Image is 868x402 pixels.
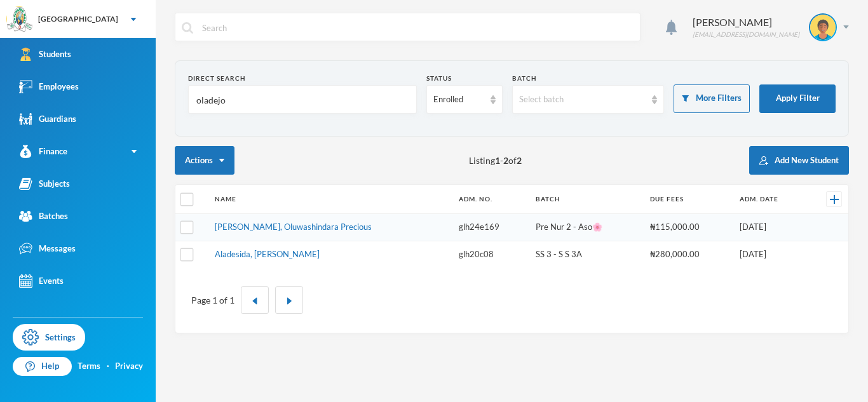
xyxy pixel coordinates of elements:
b: 2 [503,155,508,166]
div: Employees [19,80,79,93]
div: Subjects [19,177,70,191]
div: Messages [19,242,76,255]
div: · [107,360,109,373]
div: Status [426,74,503,83]
img: STUDENT [810,15,836,40]
span: Listing - of [469,154,522,167]
button: Add New Student [749,146,849,175]
div: [PERSON_NAME] [693,15,799,30]
div: Direct Search [188,74,417,83]
td: glh24e169 [452,214,529,241]
th: Due Fees [644,185,733,214]
a: Terms [78,360,100,373]
input: Name, Admin No, Phone number, Email Address [195,86,410,114]
th: Adm. No. [452,185,529,214]
td: SS 3 - S S 3A [529,241,644,267]
td: glh20c08 [452,241,529,267]
a: [PERSON_NAME], Oluwashindara Precious [215,222,372,232]
a: Help [13,357,72,376]
input: Search [201,13,634,42]
div: Students [19,48,71,61]
b: 1 [495,155,500,166]
th: Adm. Date [733,185,808,214]
img: logo [7,7,32,32]
td: ₦115,000.00 [644,214,733,241]
div: [GEOGRAPHIC_DATA] [38,13,118,25]
button: Apply Filter [759,84,836,113]
th: Batch [529,185,644,214]
div: Finance [19,145,67,158]
td: [DATE] [733,214,808,241]
div: Batches [19,210,68,223]
button: More Filters [674,84,750,113]
img: + [830,195,839,204]
a: Privacy [115,360,143,373]
div: Batch [512,74,665,83]
img: search [182,22,193,34]
div: Guardians [19,112,76,126]
b: 2 [517,155,522,166]
a: Settings [13,324,85,351]
div: Events [19,274,64,288]
td: Pre Nur 2 - Aso🌸 [529,214,644,241]
td: ₦280,000.00 [644,241,733,267]
div: [EMAIL_ADDRESS][DOMAIN_NAME] [693,30,799,39]
div: Enrolled [433,93,484,106]
div: Page 1 of 1 [191,293,234,307]
button: Actions [175,146,234,175]
th: Name [208,185,452,214]
div: Select batch [519,93,646,106]
td: [DATE] [733,241,808,267]
a: Aladesida, [PERSON_NAME] [215,249,320,259]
